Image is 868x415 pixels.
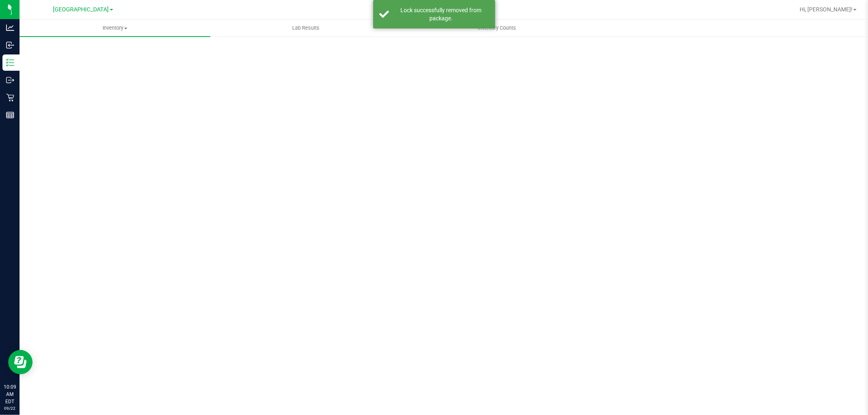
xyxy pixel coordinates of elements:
p: 10:09 AM EDT [4,383,16,405]
span: Hi, [PERSON_NAME]! [800,6,853,13]
div: Lock successfully removed from package. [394,6,489,22]
a: Inventory Counts [401,20,592,37]
inline-svg: Outbound [6,76,14,84]
iframe: Resource center [8,350,33,374]
inline-svg: Reports [6,111,14,119]
span: Inventory Counts [467,24,527,32]
a: Inventory [20,20,210,37]
inline-svg: Inventory [6,59,14,67]
a: Lab Results [210,20,401,37]
p: 09/22 [4,405,16,411]
span: Lab Results [281,24,330,32]
span: [GEOGRAPHIC_DATA] [53,6,109,13]
inline-svg: Analytics [6,24,14,32]
inline-svg: Retail [6,93,14,102]
span: Inventory [20,24,210,32]
inline-svg: Inbound [6,41,14,49]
